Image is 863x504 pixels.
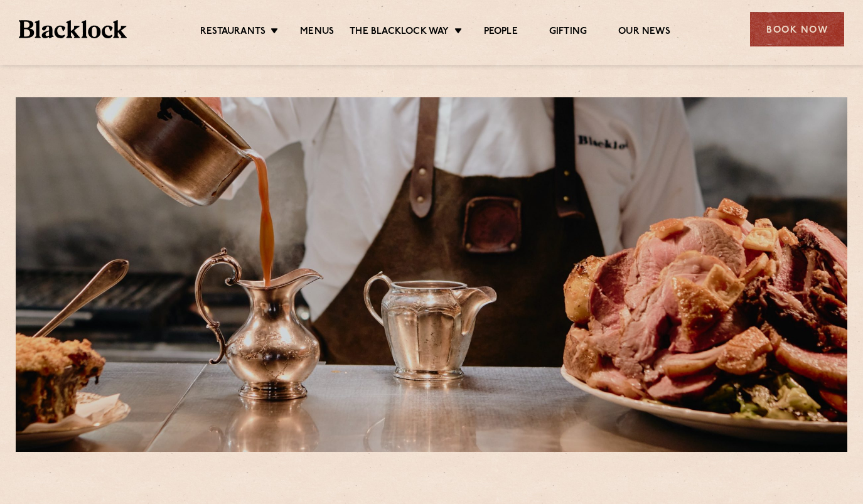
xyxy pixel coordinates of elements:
[350,26,449,40] a: The Blacklock Way
[549,26,587,40] a: Gifting
[200,26,265,40] a: Restaurants
[19,20,127,38] img: BL_Textured_Logo-footer-cropped.svg
[750,12,844,46] div: Book Now
[618,26,670,40] a: Our News
[484,26,518,40] a: People
[300,26,334,40] a: Menus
